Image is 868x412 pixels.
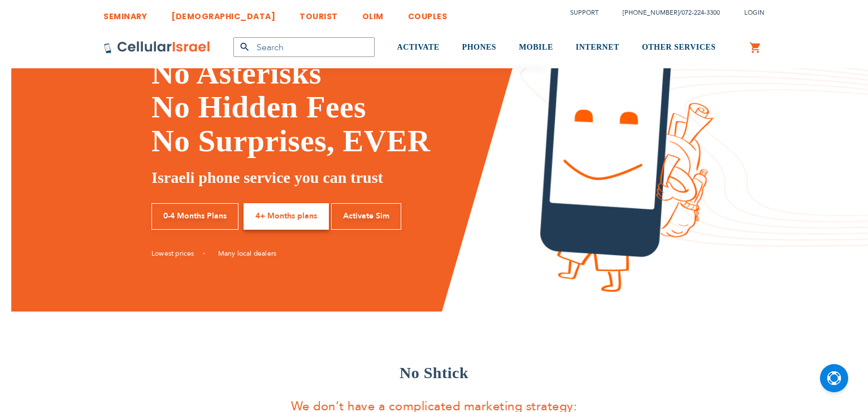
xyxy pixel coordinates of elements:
a: [DEMOGRAPHIC_DATA] [171,3,275,24]
a: [PHONE_NUMBER] [623,8,679,17]
h5: Israeli phone service you can trust [151,166,523,189]
a: Activate Sim [331,203,401,230]
a: Lowest prices [151,249,205,258]
a: 4+ Months plans [244,203,329,230]
a: OLIM [362,3,384,24]
span: OTHER SERVICES [642,43,716,51]
span: MOBILE [519,43,553,51]
a: Many local dealers [218,249,277,258]
a: ACTIVATE [397,27,440,69]
a: TOURIST [300,3,338,24]
span: Login [744,8,765,17]
a: OTHER SERVICES [642,27,716,69]
a: COUPLES [408,3,448,24]
span: PHONES [462,43,497,51]
a: 072-224-3300 [682,8,720,17]
a: SEMINARY [103,3,147,24]
a: Support [570,8,598,17]
a: INTERNET [576,27,619,69]
li: / [611,5,720,21]
a: MOBILE [519,27,553,69]
a: 0-4 Months Plans [151,203,238,230]
img: Cellular Israel Logo [103,41,211,54]
h3: No Shtick [103,362,765,384]
a: PHONES [462,27,497,69]
span: INTERNET [576,43,619,51]
input: Search [233,37,375,57]
span: ACTIVATE [397,43,440,51]
h1: No Asterisks No Hidden Fees No Surprises, EVER [151,56,523,158]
